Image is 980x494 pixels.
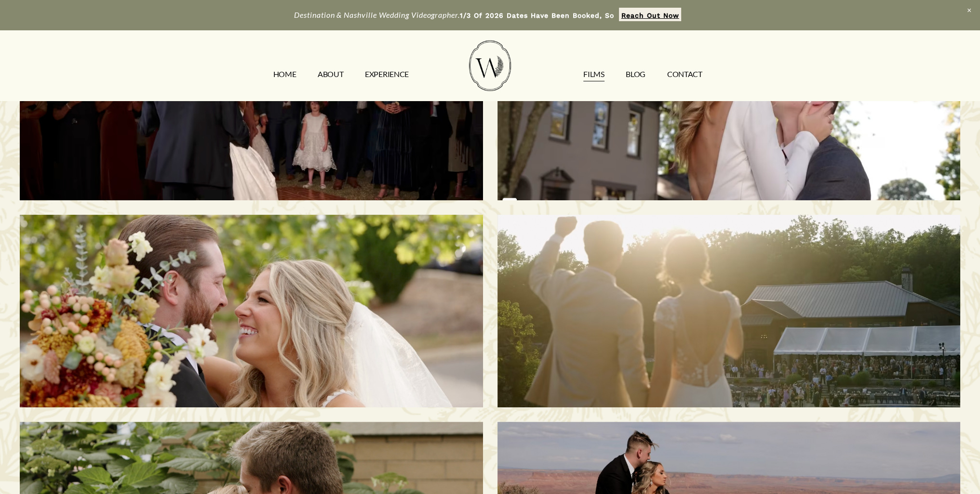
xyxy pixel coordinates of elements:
a: HOME [273,67,296,82]
a: FILMS [583,67,604,82]
a: EXPERIENCE [365,67,409,82]
a: Montgomery & Tanner | West Point, MS [20,7,483,200]
a: CONTACT [667,67,702,82]
a: Reach Out Now [619,8,681,21]
a: Bailee & Matthew | Milton, KY [497,7,961,200]
img: Wild Fern Weddings [469,40,510,91]
a: Blog [626,67,645,82]
strong: Reach Out Now [621,12,679,19]
a: ABOUT [318,67,343,82]
a: Dean & Sani | Franklin, TN [497,215,961,407]
a: Melissa & Taylor | Nashville, TN [20,215,483,407]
